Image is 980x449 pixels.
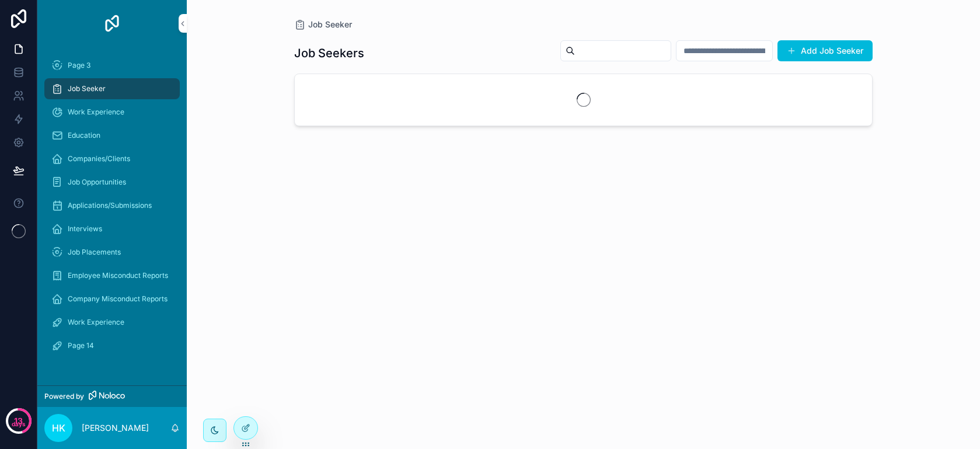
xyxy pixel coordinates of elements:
a: Job Opportunities [44,172,180,193]
p: days [12,420,26,429]
div: scrollable content [37,47,187,371]
a: Education [44,125,180,146]
p: [PERSON_NAME] [82,422,149,434]
span: Job Seeker [68,84,106,93]
span: Company Misconduct Reports [68,294,168,304]
a: Applications/Submissions [44,195,180,216]
a: Job Seeker [44,78,180,99]
span: Education [68,131,100,140]
span: Employee Misconduct Reports [68,271,168,280]
a: Work Experience [44,312,180,333]
a: Job Placements [44,242,180,263]
a: Interviews [44,218,180,239]
a: Work Experience [44,102,180,123]
span: Page 14 [68,341,94,350]
a: Page 14 [44,335,180,356]
a: Job Seeker [294,19,352,30]
span: Job Opportunities [68,177,126,187]
span: Job Seeker [308,19,352,30]
span: Work Experience [68,318,124,327]
span: Job Placements [68,248,121,257]
span: Powered by [44,392,84,401]
a: Page 3 [44,55,180,76]
a: Employee Misconduct Reports [44,265,180,286]
img: App logo [103,14,121,33]
button: Add Job Seeker [777,40,873,61]
a: Powered by [37,385,187,407]
span: Companies/Clients [68,154,130,163]
a: Company Misconduct Reports [44,288,180,309]
h1: Job Seekers [294,45,364,61]
span: HK [52,421,65,435]
span: Interviews [68,224,102,234]
span: Work Experience [68,107,124,117]
span: Applications/Submissions [68,201,152,210]
a: Companies/Clients [44,148,180,169]
span: Page 3 [68,61,90,70]
p: 13 [14,415,23,427]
